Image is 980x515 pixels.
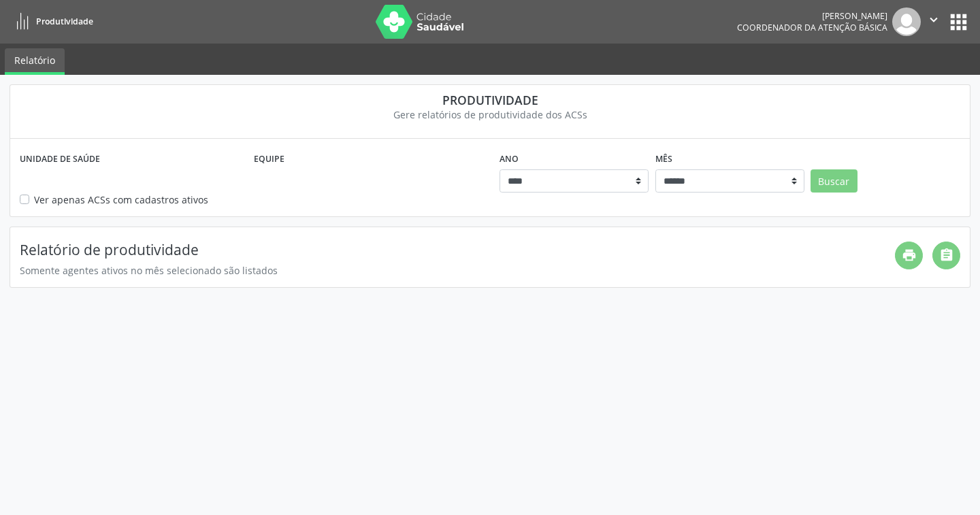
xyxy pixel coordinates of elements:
i:  [926,12,941,27]
button:  [921,7,947,36]
button: apps [947,10,970,34]
div: Produtividade [20,93,960,107]
label: Ver apenas ACSs com cadastros ativos [34,193,208,207]
span: Coordenador da Atenção Básica [737,22,887,33]
span: Produtividade [36,16,93,27]
label: Equipe [254,148,284,169]
div: Somente agentes ativos no mês selecionado são listados [20,263,895,278]
div: [PERSON_NAME] [737,10,887,22]
button: Buscar [811,169,857,193]
label: Ano [500,148,519,169]
div: Gere relatórios de produtividade dos ACSs [20,107,960,122]
h4: Relatório de produtividade [20,242,895,259]
img: img [892,7,921,36]
a: Relatório [5,48,65,75]
label: Mês [655,148,672,169]
label: Unidade de saúde [20,148,100,169]
a: Produtividade [10,10,93,33]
